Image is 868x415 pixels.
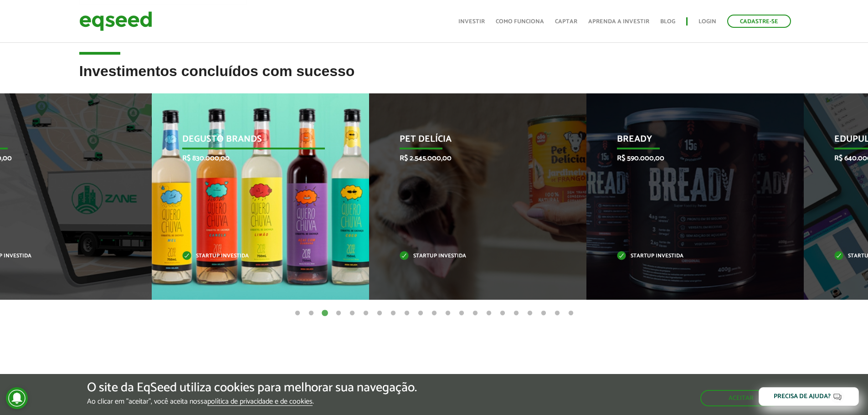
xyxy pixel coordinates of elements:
[79,63,789,93] h2: Investimentos concluídos com sucesso
[375,309,384,318] button: 7 of 21
[402,309,411,318] button: 9 of 21
[617,254,760,259] p: Startup investida
[293,309,302,318] button: 1 of 21
[539,309,548,318] button: 19 of 21
[320,309,329,318] button: 3 of 21
[182,154,325,163] p: R$ 830.000,00
[525,309,534,318] button: 18 of 21
[182,134,325,149] p: Degusto Brands
[512,309,521,318] button: 17 of 21
[484,309,493,318] button: 15 of 21
[699,19,716,25] a: Login
[660,19,675,25] a: Blog
[498,309,507,318] button: 16 of 21
[182,254,325,259] p: Startup investida
[555,19,577,25] a: Captar
[457,309,466,318] button: 13 of 21
[334,309,343,318] button: 4 of 21
[400,134,542,149] p: Pet Delícia
[617,134,760,149] p: Bready
[458,19,485,25] a: Investir
[87,397,417,406] p: Ao clicar em "aceitar", você aceita nossa .
[727,15,791,28] a: Cadastre-se
[87,381,417,395] h5: O site da EqSeed utiliza cookies para melhorar sua navegação.
[566,309,575,318] button: 21 of 21
[617,154,760,163] p: R$ 590.000,00
[361,309,370,318] button: 6 of 21
[430,309,439,318] button: 11 of 21
[400,154,542,163] p: R$ 2.545.000,00
[389,309,398,318] button: 8 of 21
[79,9,152,33] img: EqSeed
[588,19,649,25] a: Aprenda a investir
[416,309,425,318] button: 10 of 21
[553,309,562,318] button: 20 of 21
[400,254,542,259] p: Startup investida
[348,309,357,318] button: 5 of 21
[700,390,781,406] button: Aceitar
[471,309,480,318] button: 14 of 21
[207,398,313,406] a: política de privacidade e de cookies
[307,309,316,318] button: 2 of 21
[496,19,544,25] a: Como funciona
[443,309,452,318] button: 12 of 21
